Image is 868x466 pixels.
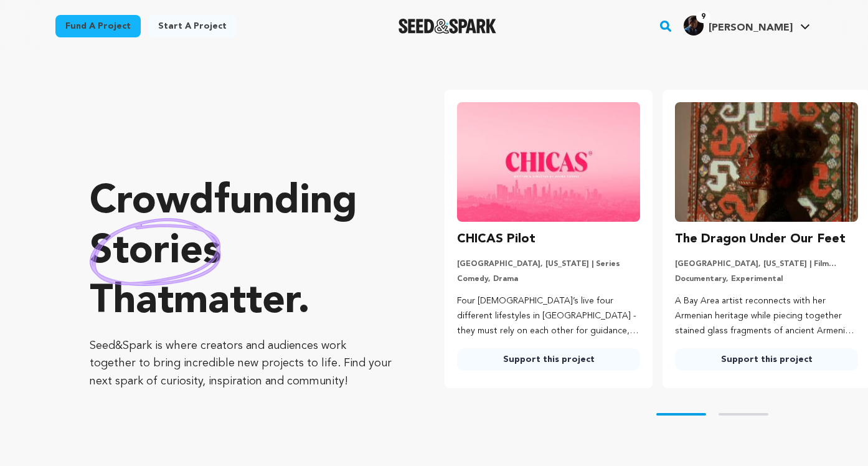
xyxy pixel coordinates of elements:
[457,274,640,284] p: Comedy, Drama
[675,294,858,338] p: A Bay Area artist reconnects with her Armenian heritage while piecing together stained glass frag...
[399,19,496,34] img: Seed&Spark Logo Dark Mode
[675,102,858,222] img: The Dragon Under Our Feet image
[457,102,640,222] img: CHICAS Pilot image
[696,11,710,23] span: 9
[90,178,395,327] p: Crowdfunding that .
[681,13,813,39] span: Trent N.'s Profile
[90,337,395,391] p: Seed&Spark is where creators and audiences work together to bring incredible new projects to life...
[675,259,858,269] p: [GEOGRAPHIC_DATA], [US_STATE] | Film Feature
[174,282,298,322] span: matter
[684,16,704,36] img: 51466886_10157150854773708_1123647432719073280_n.jpg
[457,229,535,249] h3: CHICAS Pilot
[675,229,846,249] h3: The Dragon Under Our Feet
[684,16,793,36] div: Trent N.'s Profile
[399,19,496,34] a: Seed&Spark Homepage
[675,274,858,284] p: Documentary, Experimental
[55,15,141,37] a: Fund a project
[457,348,640,371] a: Support this project
[681,13,813,36] a: Trent N.'s Profile
[148,15,237,37] a: Start a project
[90,218,221,286] img: hand sketched image
[457,259,640,269] p: [GEOGRAPHIC_DATA], [US_STATE] | Series
[457,294,640,338] p: Four [DEMOGRAPHIC_DATA]’s live four different lifestyles in [GEOGRAPHIC_DATA] - they must rely on...
[675,348,858,371] a: Support this project
[709,23,793,33] span: [PERSON_NAME]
